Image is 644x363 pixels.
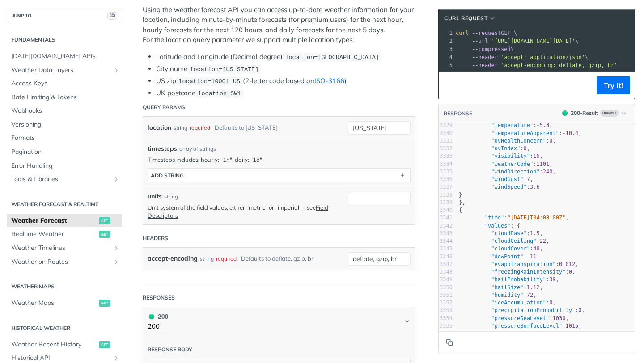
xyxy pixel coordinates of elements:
span: "uvHealthConcern" [491,138,546,144]
div: required [216,252,237,265]
span: "rainAccumulation" [491,330,549,337]
button: Copy to clipboard [443,79,456,92]
span: --compressed [472,46,511,52]
button: Copy to clipboard [443,336,456,349]
button: Show subpages for Weather on Routes [113,258,120,266]
span: : , [459,169,556,175]
span: "humidity" [491,292,523,298]
a: Error Handling [7,159,122,173]
span: : , [459,315,569,321]
span: 1.12 [527,284,540,291]
a: Realtime Weatherget [7,228,122,241]
span: Weather Data Layers [11,66,110,75]
div: ADD string [151,172,184,179]
span: "hailProbability" [491,276,546,283]
li: UK postcode [156,88,415,98]
span: 'accept-encoding: deflate, gzip, br' [501,62,617,68]
div: 3356 [439,330,453,338]
span: location=[GEOGRAPHIC_DATA] [285,54,379,61]
span: : , [459,307,585,313]
span: "values" [485,223,511,229]
span: Webhooks [11,106,120,115]
span: "evapotranspiration" [491,261,556,267]
div: Responses [143,294,175,302]
span: : , [459,261,578,267]
span: 3.6 [530,184,540,190]
span: "pressureSeaLevel" [491,315,549,321]
span: 7 [527,176,530,182]
span: Weather Maps [11,299,97,308]
button: Show subpages for Tools & Libraries [113,176,120,183]
span: : , [459,323,582,329]
div: Response body [148,346,192,354]
span: "cloudBase" [491,230,526,236]
span: Access Keys [11,79,120,88]
div: string [174,121,187,134]
span: 1030 [553,315,566,321]
a: Versioning [7,118,122,131]
div: string [164,193,178,201]
span: - [562,130,565,136]
span: : , [459,245,543,252]
p: Timesteps includes: hourly: "1h", daily: "1d" [148,156,411,164]
span: : , [459,230,543,236]
a: Formats [7,131,122,145]
div: 3339 [439,199,453,207]
span: "precipitationProbability" [491,307,575,313]
span: location=10001 US [178,78,240,85]
div: 3337 [439,183,453,191]
li: Latitude and Longitude (Decimal degree) [156,52,415,62]
span: Formats [11,134,120,143]
div: Headers [143,234,168,242]
span: : , [459,238,549,244]
div: 4 [439,53,454,61]
span: : , [459,176,533,182]
span: "windGust" [491,176,523,182]
span: curl [456,30,469,36]
span: Weather Timelines [11,244,110,253]
a: [DATE][DOMAIN_NAME] APIs [7,50,122,63]
span: } [459,192,462,198]
span: 0.012 [559,261,575,267]
h2: Weather Forecast & realtime [7,200,122,208]
button: Show subpages for Weather Data Layers [113,67,120,74]
span: "cloudCover" [491,245,530,252]
span: - [536,122,539,128]
span: 1015 [565,323,578,329]
span: : , [459,330,559,337]
span: : , [459,122,553,128]
span: 0 [553,330,556,337]
li: City name [156,64,415,74]
div: 3340 [439,207,453,214]
span: "visibility" [491,153,530,159]
span: location=[US_STATE] [190,66,258,73]
a: Weather TimelinesShow subpages for Weather Timelines [7,241,122,255]
div: 3345 [439,245,453,253]
span: "temperatureApparent" [491,130,559,136]
div: 3352 [439,299,453,307]
span: Weather Recent History [11,340,97,349]
div: Query Params [143,103,185,111]
span: : , [459,300,556,306]
span: Pagination [11,148,120,156]
a: Webhooks [7,104,122,118]
span: Weather Forecast [11,216,97,225]
span: : , [459,153,543,159]
span: \ [456,38,579,44]
span: 0 [578,307,581,313]
p: 200 [148,321,168,332]
span: : , [459,269,575,275]
span: : , [459,161,553,167]
span: 72 [527,292,533,298]
div: required [190,121,210,134]
button: Show subpages for Weather Timelines [113,245,120,252]
span: ⌘/ [107,12,117,20]
span: cURL Request [444,14,487,22]
a: Weather Mapsget [7,296,122,310]
span: Versioning [11,120,120,129]
span: : , [459,145,530,152]
div: 3349 [439,276,453,283]
button: cURL Request [441,14,499,23]
span: "temperature" [491,122,533,128]
span: --url [472,38,488,44]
